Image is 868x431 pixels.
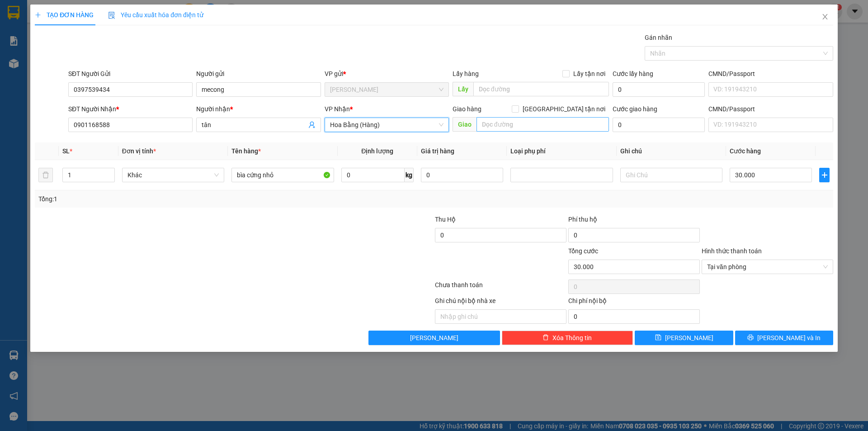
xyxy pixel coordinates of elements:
span: kg [405,168,414,182]
div: CMND/Passport [708,69,833,79]
span: Giao [453,117,476,132]
th: Ghi chú [617,142,726,160]
span: [PERSON_NAME] [57,26,126,36]
span: Giao hàng [453,105,481,113]
span: Hoa Bằng (Hàng) [330,118,443,132]
img: icon [108,12,115,19]
label: Cước giao hàng [613,105,657,113]
span: [PERSON_NAME] và In [757,333,821,343]
input: Nhập ghi chú [435,309,566,324]
div: SĐT Người Gửi [68,69,193,79]
span: Lấy hàng [453,70,479,77]
div: Phí thu hộ [568,214,700,228]
div: Chi phí nội bộ [568,296,700,309]
span: [PERSON_NAME] [410,333,458,343]
button: plus [819,168,829,182]
input: Dọc đường [473,82,609,96]
div: Người nhận [196,104,321,114]
span: plus [35,12,41,18]
button: delete [38,168,53,182]
span: Cước hàng [730,147,761,155]
span: save [655,334,661,341]
label: Hình thức thanh toán [702,247,762,255]
span: Hà Tiên [330,83,443,96]
span: VP Nhận [325,105,350,113]
span: user-add [308,121,316,128]
div: Tổng: 1 [38,194,335,204]
div: CMND/Passport [708,104,833,114]
span: Định lượng [361,147,393,155]
span: Xóa Thông tin [552,333,592,343]
span: TẠO ĐƠN HÀNG [35,11,94,19]
span: Tổng cước [568,247,598,255]
strong: ĐC: [57,56,76,68]
span: delete [542,334,549,341]
button: Close [812,5,838,30]
span: QUỐC CHINH - 0947419713 [57,38,108,54]
span: Gửi: [57,16,126,36]
span: plus [820,171,829,179]
span: close [821,13,829,20]
input: Dọc đường [476,117,609,132]
img: HFRrbPx.png [4,22,24,244]
input: Cước lấy hàng [613,82,705,97]
span: printer [747,334,754,341]
div: VP gửi [325,69,449,79]
button: save[PERSON_NAME] [635,331,733,345]
span: Yêu cầu xuất hóa đơn điện tử [108,11,203,19]
span: Đơn vị tính [122,147,156,155]
span: [PERSON_NAME] [665,333,713,343]
span: Tên hàng [231,147,261,155]
span: Thu Hộ [435,216,456,223]
button: printer[PERSON_NAME] và In [735,331,833,345]
span: Lấy [453,82,473,96]
span: SL [62,147,70,155]
input: Ghi Chú [620,168,722,182]
th: Loại phụ phí [507,142,616,160]
div: SĐT Người Nhận [68,104,193,114]
span: Khác [127,168,219,182]
span: [DATE] [77,5,104,14]
div: Chưa thanh toán [434,280,567,296]
div: Ghi chú nội bộ nhà xe [435,296,566,309]
input: Cước giao hàng [613,118,705,132]
span: Lấy tận nơi [570,69,609,79]
span: Tại văn phòng [707,260,828,274]
button: [PERSON_NAME] [368,331,500,345]
input: VD: Bàn, Ghế [231,168,334,182]
span: [GEOGRAPHIC_DATA] tận nơi [519,104,609,114]
label: Cước lấy hàng [613,70,653,77]
span: 07:54 [57,5,104,14]
label: Gán nhãn [645,34,672,41]
div: Người gửi [196,69,321,79]
input: 0 [421,168,503,182]
span: Giá trị hàng [421,147,454,155]
button: deleteXóa Thông tin [502,331,633,345]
